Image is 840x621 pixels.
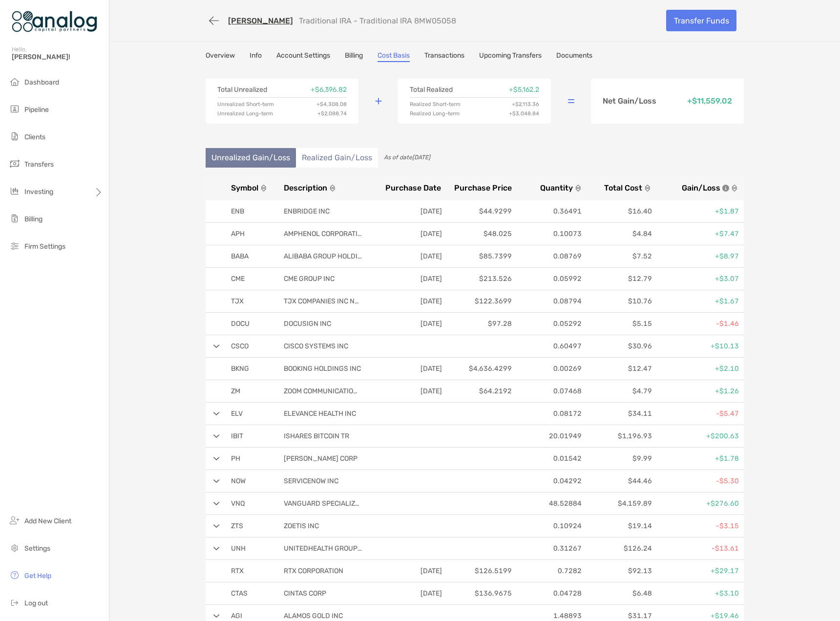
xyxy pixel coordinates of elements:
[516,497,582,510] p: 48.52884
[586,183,651,193] button: Total Cost
[296,148,378,168] li: Realized Gain/Loss
[687,97,732,105] p: + $11,559.02
[410,86,453,93] p: Total Realized
[656,228,739,240] p: +$7.47
[24,106,49,114] span: Pipeline
[231,363,270,375] p: BKNG
[9,569,21,581] img: get-help icon
[516,542,582,555] p: 0.31267
[376,318,442,330] p: [DATE]
[217,86,267,93] p: Total Unrealized
[586,385,651,397] p: $4.79
[516,407,582,420] p: 0.08172
[516,520,582,532] p: 0.10924
[231,565,270,577] p: RTX
[217,102,274,107] p: Unrealized Short-term
[516,318,582,330] p: 0.05292
[376,228,442,240] p: [DATE]
[446,228,512,240] p: $48.025
[540,183,573,193] span: Quantity
[378,51,410,62] a: Cost Basis
[516,183,582,193] button: Quantity
[284,520,362,532] p: ZOETIS INC
[376,295,442,307] p: [DATE]
[516,385,582,397] p: 0.07468
[24,572,51,580] span: Get Help
[586,520,651,532] p: $19.14
[299,16,456,25] p: Traditional IRA - Traditional IRA 8MW05058
[284,183,327,193] span: Description
[284,318,362,330] p: DOCUSIGN INC
[231,385,270,397] p: ZM
[516,475,582,487] p: 0.04292
[217,111,273,116] p: Unrealized Long-term
[586,587,651,600] p: $6.48
[656,542,739,555] p: -$13.61
[9,514,21,526] img: add_new_client icon
[24,242,65,251] span: Firm Settings
[213,547,220,551] img: arrow open row
[586,318,651,330] p: $5.15
[446,587,512,600] p: $136.9675
[376,587,442,600] p: [DATE]
[24,188,53,196] span: Investing
[284,542,362,555] p: UNITEDHEALTH GROUP INC
[213,524,220,528] img: arrow open row
[656,363,739,375] p: +$2.10
[284,430,362,442] p: ISHARES BITCOIN TR
[213,502,220,506] img: arrow open row
[231,587,270,600] p: CTAS
[284,565,362,577] p: RTX CORPORATION
[446,318,512,330] p: $97.28
[376,363,442,375] p: [DATE]
[586,295,651,307] p: $10.76
[231,340,270,352] p: CSCO
[446,385,512,397] p: $64.2192
[213,479,220,483] img: arrow open row
[231,183,258,193] span: Symbol
[284,475,362,487] p: SERVICENOW INC
[516,340,582,352] p: 0.60497
[656,340,739,352] p: +$10.13
[586,452,651,465] p: $9.99
[284,497,362,510] p: VANGUARD SPECIALIZED FUNDS
[9,542,21,554] img: settings icon
[9,240,21,252] img: firm-settings icon
[231,250,270,262] p: BABA
[516,452,582,465] p: 0.01542
[24,78,59,86] span: Dashboard
[446,565,512,577] p: $126.5199
[603,97,656,105] p: Net Gain/Loss
[228,16,293,25] a: [PERSON_NAME]
[666,10,736,31] a: Transfer Funds
[24,160,54,169] span: Transfers
[454,183,512,193] span: Purchase Price
[376,385,442,397] p: [DATE]
[586,430,651,442] p: $1,196.93
[516,430,582,442] p: 20.01949
[376,273,442,285] p: [DATE]
[516,295,582,307] p: 0.08794
[345,51,363,62] a: Billing
[682,183,720,193] span: Gain/Loss
[311,86,347,93] p: + $6,396.82
[656,587,739,600] p: +$3.10
[586,542,651,555] p: $126.24
[586,273,651,285] p: $12.79
[9,597,21,608] img: logout icon
[9,158,21,170] img: transfers icon
[231,520,270,532] p: ZTS
[656,520,739,532] p: -$3.15
[284,205,362,217] p: ENBRIDGE INC
[410,111,460,116] p: Realized Long-term
[586,407,651,420] p: $34.11
[206,51,235,62] a: Overview
[231,295,270,307] p: TJX
[12,53,103,61] span: [PERSON_NAME]!
[655,183,738,193] button: Gain/Lossicon info
[446,295,512,307] p: $122.3699
[213,344,220,348] img: arrow open row
[231,475,270,487] p: NOW
[316,102,347,107] p: + $4,308.08
[24,517,71,525] span: Add New Client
